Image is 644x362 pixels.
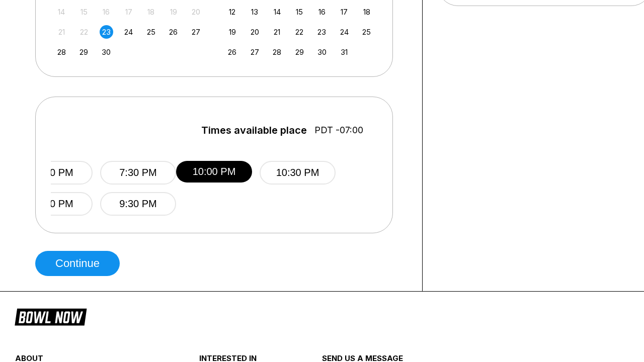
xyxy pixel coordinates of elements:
div: Choose Thursday, September 25th, 2025 [144,25,158,39]
div: Choose Tuesday, September 30th, 2025 [100,45,113,59]
button: 9:30 PM [100,192,176,216]
div: Choose Tuesday, October 28th, 2025 [270,45,284,59]
div: Not available Thursday, September 18th, 2025 [144,5,158,19]
div: Choose Tuesday, October 14th, 2025 [270,5,284,19]
div: Not available Wednesday, September 17th, 2025 [122,5,135,19]
div: Choose Wednesday, September 24th, 2025 [122,25,135,39]
div: Not available Tuesday, September 16th, 2025 [100,5,113,19]
div: Not available Saturday, September 20th, 2025 [189,5,203,19]
div: Choose Monday, October 27th, 2025 [248,45,262,59]
div: Choose Sunday, October 26th, 2025 [225,45,239,59]
div: Choose Friday, October 17th, 2025 [338,5,351,19]
div: Choose Sunday, October 19th, 2025 [225,25,239,39]
span: Times available place [201,125,307,136]
div: Choose Wednesday, October 15th, 2025 [293,5,306,19]
button: 9:00 PM [17,192,93,216]
div: Not available Sunday, September 14th, 2025 [55,5,68,19]
button: 7:00 PM [17,161,93,185]
div: Choose Sunday, September 28th, 2025 [55,45,68,59]
button: 10:30 PM [260,161,336,185]
div: Choose Thursday, October 23rd, 2025 [315,25,329,39]
div: Choose Sunday, October 12th, 2025 [225,5,239,19]
div: Not available Sunday, September 21st, 2025 [55,25,68,39]
span: PDT -07:00 [314,125,363,136]
div: Choose Wednesday, October 22nd, 2025 [293,25,306,39]
div: Choose Monday, September 29th, 2025 [77,45,91,59]
div: Choose Wednesday, October 29th, 2025 [293,45,306,59]
div: Not available Monday, September 22nd, 2025 [77,25,91,39]
div: Choose Tuesday, September 23rd, 2025 [100,25,113,39]
div: Choose Tuesday, October 21st, 2025 [270,25,284,39]
div: Not available Friday, September 19th, 2025 [167,5,180,19]
button: 7:30 PM [100,161,176,185]
div: Choose Saturday, October 25th, 2025 [360,25,373,39]
div: Choose Thursday, October 16th, 2025 [315,5,329,19]
div: Choose Monday, October 20th, 2025 [248,25,262,39]
button: Continue [35,251,120,276]
div: Not available Monday, September 15th, 2025 [77,5,91,19]
button: 10:00 PM [176,161,252,183]
div: Choose Friday, September 26th, 2025 [167,25,180,39]
div: Choose Saturday, September 27th, 2025 [189,25,203,39]
div: Choose Saturday, October 18th, 2025 [360,5,373,19]
div: Choose Monday, October 13th, 2025 [248,5,262,19]
div: Choose Friday, October 24th, 2025 [338,25,351,39]
div: Choose Friday, October 31st, 2025 [338,45,351,59]
div: Choose Thursday, October 30th, 2025 [315,45,329,59]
